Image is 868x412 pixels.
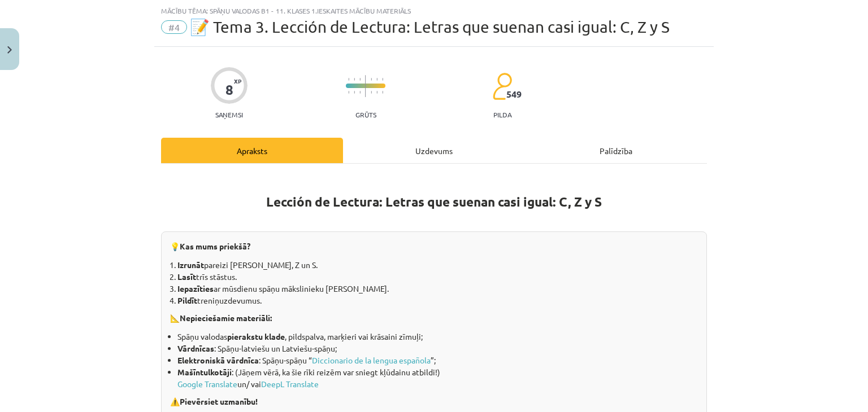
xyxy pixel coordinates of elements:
div: Mācību tēma: Spāņu valodas b1 - 11. klases 1.ieskaites mācību materiāls [161,7,707,15]
img: icon-short-line-57e1e144782c952c97e751825c79c345078a6d821885a25fce030b3d8c18986b.svg [354,91,355,94]
li: : (Jāņem vērā, ka šie rīki reizēm var sniegt kļūdainu atbildi!) un/ vai [177,366,698,390]
span: #4 [161,20,187,34]
strong: Pievērsiet uzmanību! [180,396,258,406]
b: Elektroniskā vārdnīca [177,355,259,365]
a: Diccionario de la lengua española [312,355,431,365]
img: icon-short-line-57e1e144782c952c97e751825c79c345078a6d821885a25fce030b3d8c18986b.svg [376,78,377,81]
b: Izrunāt [177,260,204,270]
img: icon-short-line-57e1e144782c952c97e751825c79c345078a6d821885a25fce030b3d8c18986b.svg [382,91,383,94]
li: trīs stāstus. [177,271,698,283]
img: icon-short-line-57e1e144782c952c97e751825c79c345078a6d821885a25fce030b3d8c18986b.svg [382,78,383,81]
img: icon-short-line-57e1e144782c952c97e751825c79c345078a6d821885a25fce030b3d8c18986b.svg [354,78,355,81]
a: Google Translate [177,379,237,389]
span: 549 [506,89,522,99]
li: Spāņu valodas , pildspalva, marķieri vai krāsaini zīmuļi; [177,331,698,343]
strong: Kas mums priekšā? [180,241,250,251]
img: icon-short-line-57e1e144782c952c97e751825c79c345078a6d821885a25fce030b3d8c18986b.svg [359,78,361,81]
strong: Lección de Lectura: Letras que suenan casi igual: C, Z y S [266,194,602,210]
span: XP [234,78,241,84]
p: 💡 [170,240,698,252]
b: Pildīt [177,295,197,305]
img: icon-short-line-57e1e144782c952c97e751825c79c345078a6d821885a25fce030b3d8c18986b.svg [348,78,349,81]
div: Uzdevums [343,138,525,163]
span: 📝 Tema 3. Lección de Lectura: Letras que suenan casi igual: C, Z y S [190,17,670,36]
img: icon-short-line-57e1e144782c952c97e751825c79c345078a6d821885a25fce030b3d8c18986b.svg [348,91,349,94]
li: ar mūsdienu spāņu mākslinieku [PERSON_NAME]. [177,283,698,295]
p: Saņemsi [211,111,248,119]
b: Vārdnīcas [177,343,214,353]
div: Palīdzība [525,138,707,163]
div: 8 [225,82,233,98]
img: icon-close-lesson-0947bae3869378f0d4975bcd49f059093ad1ed9edebbc8119c70593378902aed.svg [7,46,12,54]
b: Lasīt [177,271,196,282]
li: pareizi [PERSON_NAME], Z un S. [177,259,698,271]
p: ⚠️ [170,396,698,407]
b: Iepazīties [177,283,214,293]
img: icon-long-line-d9ea69661e0d244f92f715978eff75569469978d946b2353a9bb055b3ed8787d.svg [365,75,366,97]
strong: Nepieciešamie materiāli: [180,313,272,323]
img: icon-short-line-57e1e144782c952c97e751825c79c345078a6d821885a25fce030b3d8c18986b.svg [371,91,372,94]
a: DeepL Translate [261,379,319,389]
p: pilda [493,111,511,119]
b: pierakstu klade [227,331,285,341]
b: Mašīntulkotāji [177,367,232,377]
div: Apraksts [161,138,343,163]
img: icon-short-line-57e1e144782c952c97e751825c79c345078a6d821885a25fce030b3d8c18986b.svg [371,78,372,81]
p: 📐 [170,312,698,324]
li: treniņuzdevumus. [177,295,698,306]
img: students-c634bb4e5e11cddfef0936a35e636f08e4e9abd3cc4e673bd6f9a4125e45ecb1.svg [492,72,512,100]
p: Grūts [355,111,376,119]
img: icon-short-line-57e1e144782c952c97e751825c79c345078a6d821885a25fce030b3d8c18986b.svg [376,91,377,94]
img: icon-short-line-57e1e144782c952c97e751825c79c345078a6d821885a25fce030b3d8c18986b.svg [359,91,361,94]
li: : Spāņu-spāņu “ ”; [177,354,698,366]
li: : Spāņu-latviešu un Latviešu-spāņu; [177,343,698,354]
